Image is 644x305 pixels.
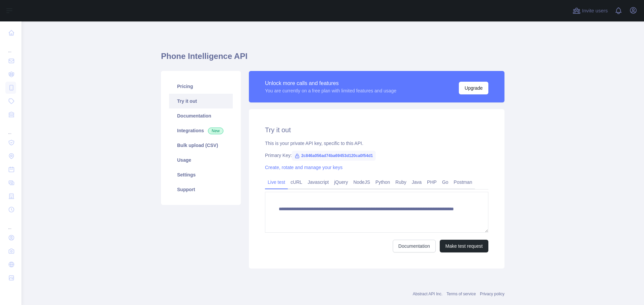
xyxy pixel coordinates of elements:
a: Postman [451,177,475,187]
a: NodeJS [351,177,373,187]
a: Javascript [305,177,331,187]
div: Primary Key: [265,152,488,159]
h2: Try it out [265,125,488,135]
div: ... [5,40,16,54]
div: ... [5,217,16,230]
h1: Phone Intelligence API [161,51,504,67]
a: Terms of service [446,292,476,296]
a: Bulk upload (CSV) [169,138,233,153]
a: Create, rotate and manage your keys [265,165,342,170]
a: Java [409,177,425,187]
a: Usage [169,153,233,167]
button: Make test request [440,240,488,252]
a: Try it out [169,94,233,108]
a: Privacy policy [480,292,504,296]
button: Upgrade [459,82,488,94]
a: Documentation [393,240,436,252]
a: Python [373,177,393,187]
button: Invite users [571,5,609,16]
a: Settings [169,167,233,182]
span: 2c846a056ad74ba69453d120ca0f54d1 [292,151,376,161]
a: Support [169,182,233,197]
a: cURL [288,177,305,187]
a: Abstract API Inc. [413,292,443,296]
div: You are currently on a free plan with limited features and usage [265,87,396,94]
a: Documentation [169,108,233,123]
a: Integrations New [169,123,233,138]
a: Go [439,177,451,187]
span: Invite users [582,7,608,15]
a: jQuery [331,177,351,187]
span: New [208,128,223,134]
div: ... [5,122,16,135]
a: Pricing [169,79,233,94]
a: Ruby [393,177,409,187]
a: PHP [424,177,439,187]
a: Live test [265,177,288,187]
div: This is your private API key, specific to this API. [265,140,488,147]
div: Unlock more calls and features [265,79,396,87]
